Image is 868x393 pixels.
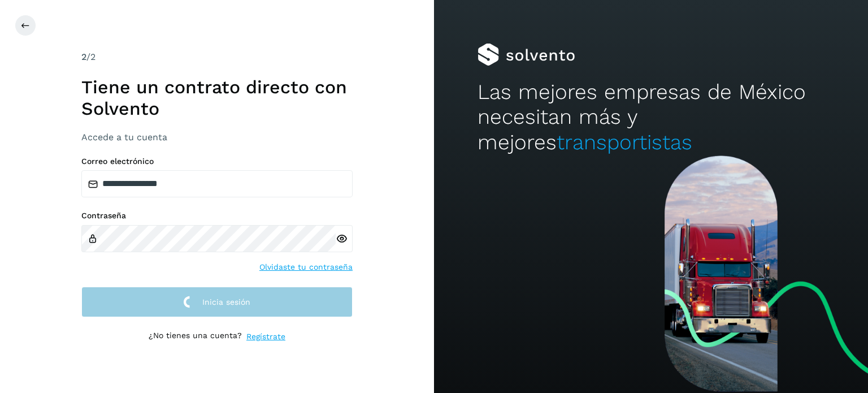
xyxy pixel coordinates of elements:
[81,76,353,120] h1: Tiene un contrato directo con Solvento
[202,298,250,306] span: Inicia sesión
[81,287,353,318] button: Inicia sesión
[81,157,353,166] label: Correo electrónico
[149,331,242,343] p: ¿No tienes una cuenta?
[81,50,353,64] div: /2
[478,80,824,155] h2: Las mejores empresas de México necesitan más y mejores
[557,130,692,154] span: transportistas
[81,132,353,142] h3: Accede a tu cuenta
[81,51,86,62] span: 2
[81,211,353,221] label: Contraseña
[246,331,285,343] a: Regístrate
[259,261,353,273] a: Olvidaste tu contraseña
